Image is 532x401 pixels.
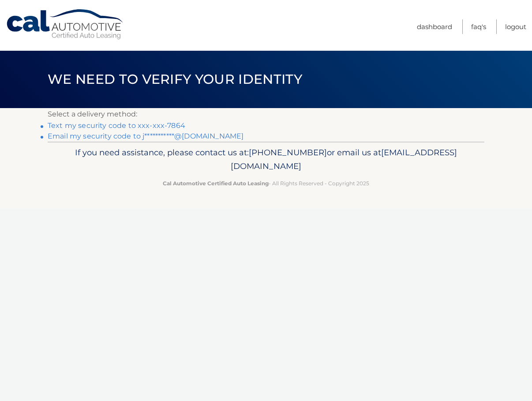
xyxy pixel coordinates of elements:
a: Cal Automotive [6,9,125,40]
p: If you need assistance, please contact us at: or email us at [53,146,479,174]
p: - All Rights Reserved - Copyright 2025 [53,179,479,188]
a: Logout [505,19,526,34]
a: Dashboard [417,19,452,34]
a: FAQ's [471,19,486,34]
a: Text my security code to xxx-xxx-7864 [48,121,185,130]
p: Select a delivery method: [48,108,484,120]
span: We need to verify your identity [48,71,302,87]
strong: Cal Automotive Certified Auto Leasing [163,180,269,187]
span: [PHONE_NUMBER] [249,147,327,157]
